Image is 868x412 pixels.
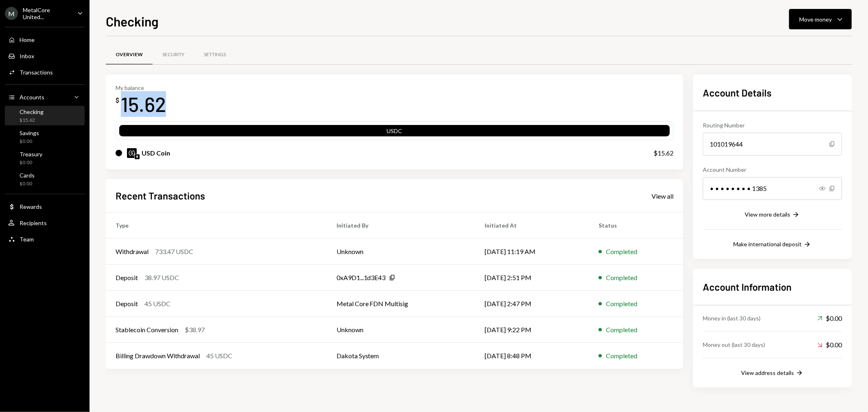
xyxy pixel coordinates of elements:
[116,189,205,202] h2: Recent Transactions
[789,9,852,29] button: Move money
[818,313,842,323] div: $0.00
[5,65,85,79] a: Transactions
[142,148,170,158] div: USD Coin
[106,13,159,29] h1: Checking
[20,36,35,43] div: Home
[703,177,842,200] div: • • • • • • • • 1385
[5,169,85,189] a: Cards$0.00
[116,351,200,361] div: Billing Drawdown Withdrawal
[23,7,71,20] div: MetalCore United...
[5,199,85,214] a: Rewards
[194,44,236,65] a: Settings
[116,325,178,335] div: Stablecoin Conversion
[652,191,673,200] a: View all
[20,151,42,158] div: Treasury
[106,44,153,65] a: Overview
[185,325,205,335] div: $38.97
[475,343,589,369] td: [DATE] 8:48 PM
[703,133,842,156] div: 101019644
[733,241,802,248] div: Make international deposit
[153,44,194,65] a: Security
[327,343,475,369] td: Dakota System
[745,210,800,219] button: View more details
[5,232,85,246] a: Team
[116,247,149,256] div: Withdrawal
[703,314,761,322] div: Money in (last 30 days)
[116,96,119,104] div: $
[5,48,85,63] a: Inbox
[327,213,475,239] th: Initiated By
[106,213,327,239] th: Type
[135,154,140,159] img: ethereum-mainnet
[703,280,842,294] h2: Account Information
[606,351,637,361] div: Completed
[155,247,193,256] div: 733.47 USDC
[337,273,386,283] div: 0xA9D1...1d3E43
[20,172,35,179] div: Cards
[127,148,137,158] img: USDC
[606,273,637,283] div: Completed
[818,340,842,350] div: $0.00
[20,180,35,187] div: $0.00
[703,86,842,99] h2: Account Details
[741,369,804,378] button: View address details
[20,117,44,124] div: $15.62
[703,121,842,129] div: Routing Number
[20,236,34,243] div: Team
[20,203,42,210] div: Rewards
[20,94,44,101] div: Accounts
[144,299,171,309] div: 45 USDC
[204,51,226,58] div: Settings
[20,108,44,115] div: Checking
[652,192,673,200] div: View all
[589,213,683,239] th: Status
[606,299,637,309] div: Completed
[475,317,589,343] td: [DATE] 9:22 PM
[703,165,842,174] div: Account Number
[5,106,85,125] a: Checking$15.62
[745,211,790,218] div: View more details
[327,317,475,343] td: Unknown
[116,299,138,309] div: Deposit
[5,90,85,104] a: Accounts
[116,84,166,91] div: My balance
[475,265,589,291] td: [DATE] 2:51 PM
[327,291,475,317] td: Metal Core FDN Multisig
[206,351,232,361] div: 45 USDC
[20,53,34,59] div: Inbox
[654,148,673,158] div: $15.62
[5,7,18,20] div: M
[327,239,475,265] td: Unknown
[121,91,166,117] div: 15.62
[475,291,589,317] td: [DATE] 2:47 PM
[606,247,637,256] div: Completed
[144,273,179,283] div: 38.97 USDC
[741,369,794,376] div: View address details
[20,219,47,226] div: Recipients
[5,215,85,230] a: Recipients
[162,51,184,58] div: Security
[799,15,832,24] div: Move money
[119,127,670,138] div: USDC
[606,325,637,335] div: Completed
[5,148,85,168] a: Treasury$0.00
[475,239,589,265] td: [DATE] 11:19 AM
[733,240,811,249] button: Make international deposit
[5,127,85,147] a: Savings$0.00
[703,340,765,349] div: Money out (last 30 days)
[116,51,143,58] div: Overview
[20,129,39,136] div: Savings
[5,32,85,47] a: Home
[116,273,138,283] div: Deposit
[20,138,39,145] div: $0.00
[20,69,53,76] div: Transactions
[475,213,589,239] th: Initiated At
[20,159,42,166] div: $0.00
